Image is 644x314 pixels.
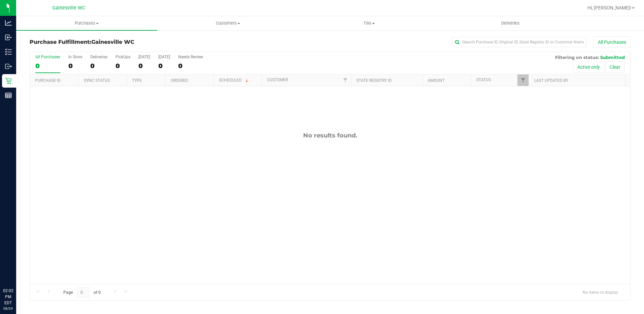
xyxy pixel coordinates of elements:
input: Search Purchase ID, Original ID, State Registry ID or Customer Name... [452,37,587,47]
p: 02:02 PM EDT [3,288,13,306]
h3: Purchase Fulfillment: [30,39,230,45]
a: Filter [340,74,351,86]
a: Status [476,77,491,82]
span: Gainesville WC [52,5,85,11]
span: Purchases [16,20,157,26]
a: Customer [267,77,288,82]
a: State Registry ID [356,78,392,83]
div: 0 [158,62,170,70]
iframe: Resource center [7,260,27,280]
span: Hi, [PERSON_NAME]! [587,5,631,10]
inline-svg: Analytics [5,20,12,26]
span: Filtering on status: [555,55,599,60]
a: Deliveries [440,16,581,30]
div: 0 [35,62,60,70]
inline-svg: Reports [5,92,12,99]
span: Tills [299,20,440,26]
a: Last Updated By [534,78,568,83]
div: 0 [90,62,107,70]
inline-svg: Retail [5,77,12,84]
a: Amount [428,78,445,83]
p: 08/24 [3,306,13,311]
button: Active only [573,61,604,73]
a: Purchases [16,16,157,30]
a: Purchase ID [35,78,61,83]
div: Deliveries [90,55,107,59]
div: 0 [138,62,150,70]
div: No results found. [30,132,630,139]
a: Ordered [171,78,188,83]
span: Page of 0 [58,287,106,297]
div: 0 [116,62,130,70]
inline-svg: Outbound [5,63,12,70]
div: [DATE] [138,55,150,59]
span: Customers [158,20,298,26]
span: Deliveries [492,20,529,26]
div: PickUps [116,55,130,59]
span: Submitted [600,55,625,60]
a: Sync Status [84,78,110,83]
span: No items to display [577,287,623,297]
div: All Purchases [35,55,60,59]
div: 0 [178,62,203,70]
iframe: Resource center unread badge [20,259,28,267]
div: 0 [68,62,82,70]
button: Clear [605,61,625,73]
span: Gainesville WC [91,39,134,45]
a: Scheduled [219,78,250,83]
a: Type [132,78,142,83]
a: Filter [517,74,528,86]
a: Tills [299,16,440,30]
div: In Store [68,55,82,59]
div: [DATE] [158,55,170,59]
inline-svg: Inventory [5,49,12,55]
inline-svg: Inbound [5,34,12,41]
a: Customers [157,16,298,30]
button: All Purchases [593,36,631,48]
div: Needs Review [178,55,203,59]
